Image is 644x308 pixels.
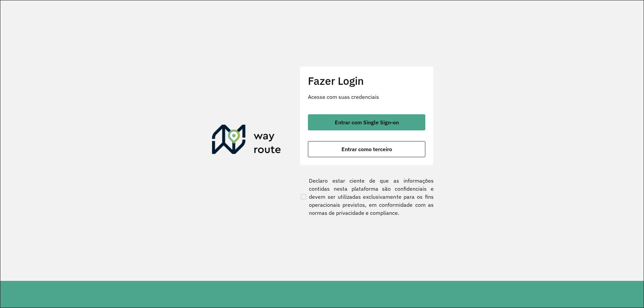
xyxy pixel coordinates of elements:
button: button [308,141,425,157]
img: Roteirizador AmbevTech [212,125,281,157]
h2: Fazer Login [308,74,425,87]
span: Entrar com Single Sign-on [335,120,399,125]
button: button [308,114,425,130]
label: Declaro estar ciente de que as informações contidas nesta plataforma são confidenciais e devem se... [300,177,434,217]
p: Acesse com suas credenciais [308,93,425,101]
span: Entrar como terceiro [341,146,392,152]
